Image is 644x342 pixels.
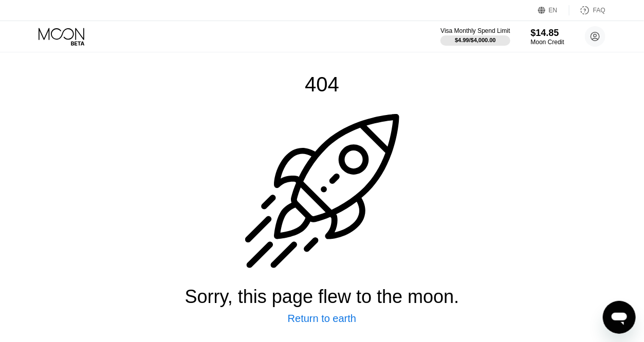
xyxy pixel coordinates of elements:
[531,39,564,46] div: Moon Credit
[569,5,605,15] div: FAQ
[288,313,356,325] div: Return to earth
[603,301,636,334] iframe: Button to launch messaging window
[440,27,510,34] div: Visa Monthly Spend Limit
[593,7,605,14] div: FAQ
[531,28,564,46] div: $14.85Moon Credit
[455,37,496,43] div: $4.99 / $4,000.00
[440,27,510,46] div: Visa Monthly Spend Limit$4.99/$4,000.00
[549,7,558,14] div: EN
[531,28,564,39] div: $14.85
[538,5,569,15] div: EN
[185,286,459,308] div: Sorry, this page flew to the moon.
[305,73,339,96] div: 404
